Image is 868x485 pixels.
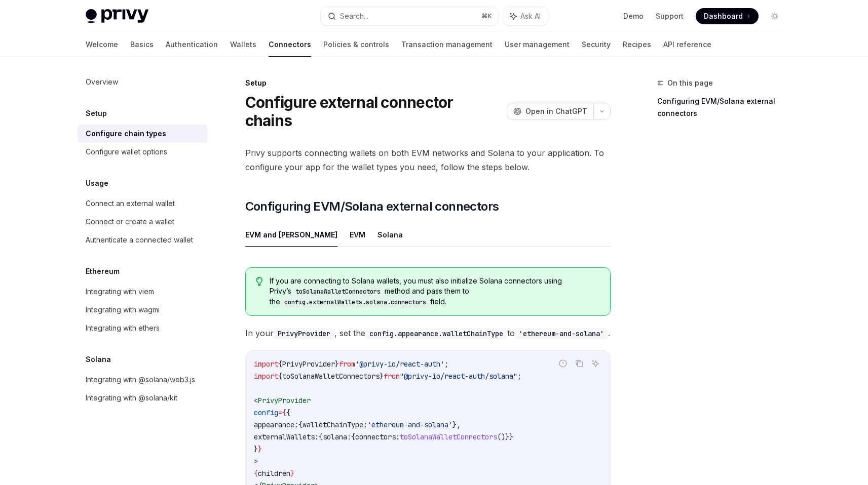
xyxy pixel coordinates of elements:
[86,128,166,140] div: Configure chain types
[696,8,759,24] a: Dashboard
[86,286,154,298] div: Integrating with viem
[589,357,602,370] button: Ask AI
[286,408,290,417] span: {
[78,319,207,337] a: Integrating with ethers
[444,359,448,369] span: ;
[515,328,608,339] code: 'ethereum-and-solana'
[258,444,262,454] span: }
[400,432,497,441] span: toSolanaWalletConnectors
[245,78,611,88] div: Setup
[282,372,380,381] span: toSolanaWalletConnectors
[282,408,286,417] span: {
[452,420,461,429] span: },
[365,328,507,339] code: config.appearance.walletChainType
[86,76,118,88] div: Overview
[78,213,207,231] a: Connect or create a wallet
[278,359,282,369] span: {
[323,32,389,57] a: Policies & controls
[78,125,207,143] a: Configure chain types
[582,32,611,57] a: Security
[667,77,713,89] span: On this page
[400,372,517,381] span: "@privy-io/react-auth/solana"
[355,359,444,369] span: '@privy-io/react-auth'
[525,106,587,116] span: Open in ChatGPT
[166,32,218,57] a: Authentication
[86,374,195,386] div: Integrating with @solana/web3.js
[663,32,711,57] a: API reference
[290,469,294,478] span: }
[623,32,651,57] a: Recipes
[78,231,207,249] a: Authenticate a connected wallet
[86,304,160,316] div: Integrating with wagmi
[254,372,278,381] span: import
[321,7,498,25] button: Search...⌘K
[86,107,107,119] h5: Setup
[78,143,207,161] a: Configure wallet options
[258,469,290,478] span: children
[254,359,278,369] span: import
[245,146,611,174] span: Privy supports connecting wallets on both EVM networks and Solana to your application. To configu...
[245,326,611,340] span: In your , set the to .
[291,287,385,297] code: toSolanaWalletConnectors
[657,93,791,122] a: Configuring EVM/Solana external connectors
[78,389,207,407] a: Integrating with @solana/kit
[86,9,148,23] img: light logo
[254,396,258,405] span: <
[384,372,400,381] span: from
[278,372,282,381] span: {
[367,420,452,429] span: 'ethereum-and-solana'
[351,432,355,441] span: {
[258,396,311,405] span: PrivyProvider
[355,432,400,441] span: connectors:
[335,359,339,369] span: }
[274,328,334,339] code: PrivyProvider
[78,371,207,389] a: Integrating with @solana/web3.js
[507,103,593,120] button: Open in ChatGPT
[254,469,258,478] span: {
[254,457,258,466] span: >
[767,8,783,24] button: Toggle dark mode
[254,408,278,417] span: config
[323,432,351,441] span: solana:
[505,32,570,57] a: User management
[270,276,599,307] span: If you are connecting to Solana wallets, you must also initialize Solana connectors using Privy’s...
[269,32,311,57] a: Connectors
[497,432,513,441] span: ()}}
[254,420,298,429] span: appearance:
[78,301,207,319] a: Integrating with wagmi
[704,11,743,21] span: Dashboard
[623,11,644,21] a: Demo
[298,420,303,429] span: {
[254,432,319,441] span: externalWallets:
[130,32,154,57] a: Basics
[86,353,111,366] h5: Solana
[256,277,263,286] svg: Tip
[86,322,160,334] div: Integrating with ethers
[245,223,337,247] button: EVM and [PERSON_NAME]
[245,198,499,215] span: Configuring EVM/Solana external connectors
[86,234,193,246] div: Authenticate a connected wallet
[86,32,118,57] a: Welcome
[340,10,368,22] div: Search...
[280,297,430,307] code: config.externalWallets.solana.connectors
[339,359,355,369] span: from
[86,197,175,210] div: Connect an external wallet
[86,146,167,158] div: Configure wallet options
[520,11,541,21] span: Ask AI
[278,408,282,417] span: =
[656,11,684,21] a: Support
[401,32,493,57] a: Transaction management
[245,93,503,130] h1: Configure external connector chains
[78,194,207,213] a: Connect an external wallet
[230,32,256,57] a: Wallets
[503,7,548,25] button: Ask AI
[350,223,365,247] button: EVM
[481,12,492,20] span: ⌘ K
[86,216,174,228] div: Connect or create a wallet
[254,444,258,454] span: }
[86,265,120,277] h5: Ethereum
[378,223,403,247] button: Solana
[86,177,108,189] h5: Usage
[380,372,384,381] span: }
[78,282,207,301] a: Integrating with viem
